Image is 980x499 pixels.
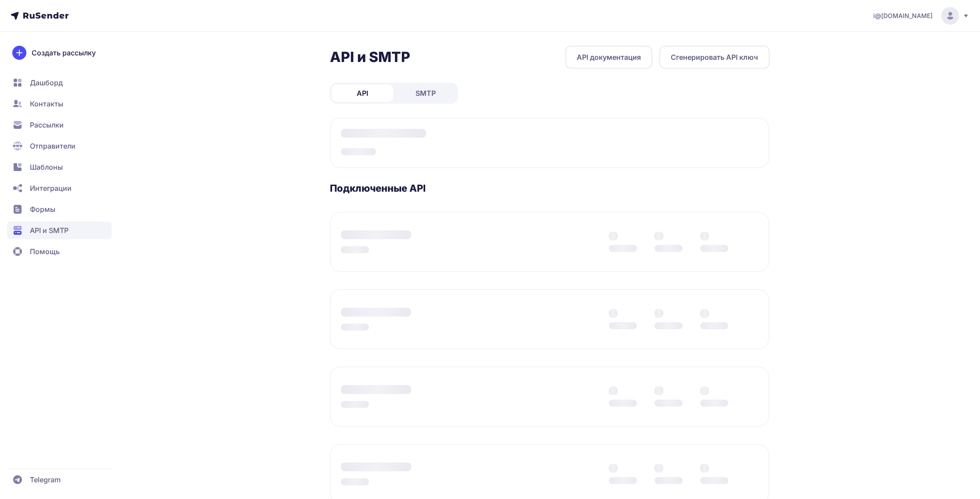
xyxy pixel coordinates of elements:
[357,88,368,98] span: API
[30,474,61,485] span: Telegram
[30,77,63,88] span: Дашборд
[30,98,63,109] span: Контакты
[30,120,64,130] span: Рассылки
[416,88,436,98] span: SMTP
[659,46,770,69] button: Сгенерировать API ключ
[30,183,72,193] span: Интеграции
[30,204,55,215] span: Формы
[330,48,410,66] h2: API и SMTP
[30,141,76,151] span: Отправители
[7,471,112,488] a: Telegram
[330,182,770,194] h3: Подключенные API
[30,162,63,172] span: Шаблоны
[395,84,456,102] a: SMTP
[30,246,60,257] span: Помощь
[873,11,933,20] span: i@[DOMAIN_NAME]
[30,225,69,236] span: API и SMTP
[565,46,652,69] a: API документация
[32,47,96,58] span: Создать рассылку
[332,84,393,102] a: API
